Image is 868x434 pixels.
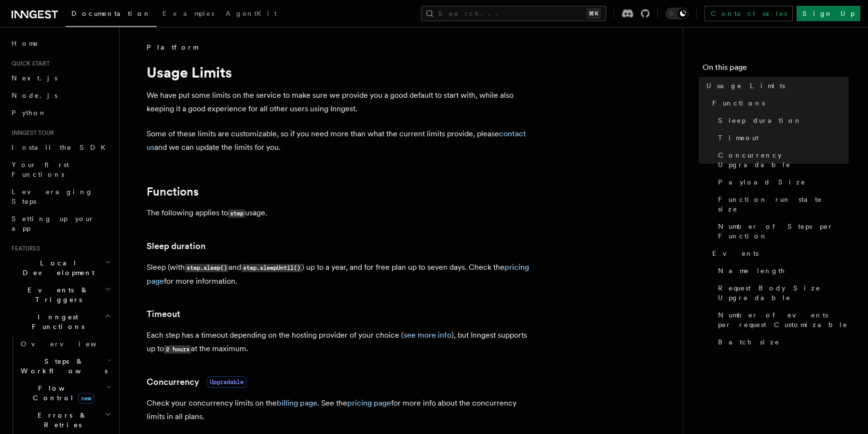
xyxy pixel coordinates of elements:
[147,329,532,356] p: Each step has a timeout depending on the hosting provider of your choice ( ), but Inngest support...
[421,6,606,21] button: Search...⌘K
[718,283,849,302] span: Request Body Size Upgradable
[277,398,317,408] a: billing page
[718,266,786,276] span: Name length
[347,398,391,408] a: pricing page
[8,308,113,335] button: Inngest Functions
[718,177,806,187] span: Payload Size
[8,285,105,304] span: Events & Triggers
[706,81,785,91] span: Usage Limits
[8,60,50,67] span: Quick start
[12,74,57,82] span: Next.js
[12,39,39,48] span: Home
[21,340,120,348] span: Overview
[8,312,104,331] span: Inngest Functions
[718,150,849,170] span: Concurrency Upgradable
[147,261,532,288] p: Sleep (with and ) up to a year, and for free plan up to seven days. Check the for more information.
[718,222,849,241] span: Number of Steps per Function
[714,112,849,129] a: Sleep duration
[147,307,180,321] a: Timeout
[164,345,191,354] code: 2 hours
[718,195,849,214] span: Function run state size
[207,376,246,388] span: Upgradable
[185,264,229,272] code: step.sleep()
[708,245,849,262] a: Events
[147,239,205,253] a: Sleep duration
[8,245,40,252] span: Features
[78,393,94,404] span: new
[66,3,157,27] a: Documentation
[718,337,780,347] span: Batch size
[147,396,532,423] p: Check your concurrency limits on the . See the for more info about the concurrency limits in all ...
[17,383,106,403] span: Flow Control
[8,87,113,104] a: Node.js
[665,8,689,19] button: Toggle dark mode
[703,62,849,77] h4: On this page
[714,218,849,245] a: Number of Steps per Function
[714,191,849,218] a: Function run state size
[714,146,849,173] a: Concurrency Upgradable
[12,109,47,117] span: Python
[228,210,245,218] code: step
[705,6,793,21] a: Contact sales
[17,353,113,380] button: Steps & Workflows
[712,249,759,258] span: Events
[708,94,849,112] a: Functions
[12,161,69,178] span: Your first Functions
[147,64,532,81] h1: Usage Limits
[8,254,113,281] button: Local Development
[714,262,849,279] a: Name length
[147,375,246,389] a: ConcurrencyUpgradable
[718,116,802,125] span: Sleep duration
[404,330,451,340] a: see more info
[8,35,113,52] a: Home
[147,89,532,116] p: We have put some limits on the service to make sure we provide you a good default to start with, ...
[8,69,113,87] a: Next.js
[8,129,54,137] span: Inngest tour
[17,380,113,407] button: Flow Controlnew
[718,310,849,329] span: Number of events per request Customizable
[147,206,532,220] p: The following applies to usage.
[714,333,849,351] a: Batch size
[718,133,759,143] span: Timeout
[163,10,214,17] span: Examples
[587,9,600,18] kbd: ⌘K
[703,77,849,94] a: Usage Limits
[17,356,108,376] span: Steps & Workflows
[8,139,113,156] a: Install the SDK
[797,6,860,21] a: Sign Up
[147,185,199,198] a: Functions
[714,129,849,146] a: Timeout
[12,92,57,99] span: Node.js
[714,279,849,306] a: Request Body Size Upgradable
[226,10,277,17] span: AgentKit
[71,10,151,17] span: Documentation
[8,210,113,237] a: Setting up your app
[8,104,113,121] a: Python
[12,144,111,151] span: Install the SDK
[714,306,849,333] a: Number of events per request Customizable
[8,281,113,308] button: Events & Triggers
[714,173,849,191] a: Payload Size
[147,127,532,154] p: Some of these limits are customizable, so if you need more than what the current limits provide, ...
[712,98,765,108] span: Functions
[241,264,302,272] code: step.sleepUntil()
[220,3,283,26] a: AgentKit
[17,335,113,353] a: Overview
[12,188,93,205] span: Leveraging Steps
[12,215,95,232] span: Setting up your app
[8,156,113,183] a: Your first Functions
[17,407,113,434] button: Errors & Retries
[8,183,113,210] a: Leveraging Steps
[157,3,220,26] a: Examples
[17,410,105,430] span: Errors & Retries
[8,258,105,277] span: Local Development
[147,42,198,52] span: Platform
